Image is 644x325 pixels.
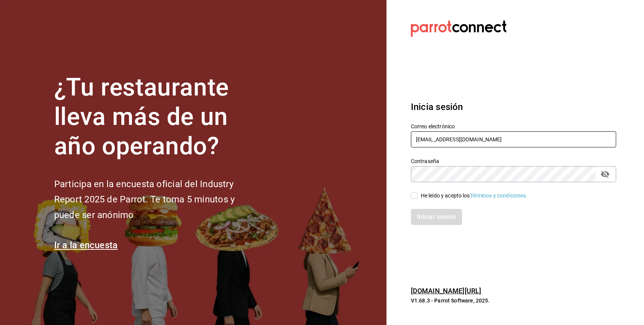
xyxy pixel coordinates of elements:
button: passwordField [599,168,612,181]
a: [DOMAIN_NAME][URL] [411,287,481,295]
a: Ir a la encuesta [54,240,118,251]
div: He leído y acepto los [421,192,528,200]
p: V1.68.3 - Parrot Software, 2025. [411,297,616,304]
h3: Inicia sesión [411,100,616,114]
label: Correo electrónico [411,124,616,129]
a: Términos y condiciones. [470,192,528,199]
label: Contraseña [411,158,616,164]
input: Ingresa tu correo electrónico [411,131,616,147]
h2: Participa en la encuesta oficial del Industry Report 2025 de Parrot. Te toma 5 minutos y puede se... [54,176,260,223]
h1: ¿Tu restaurante lleva más de un año operando? [54,73,260,161]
